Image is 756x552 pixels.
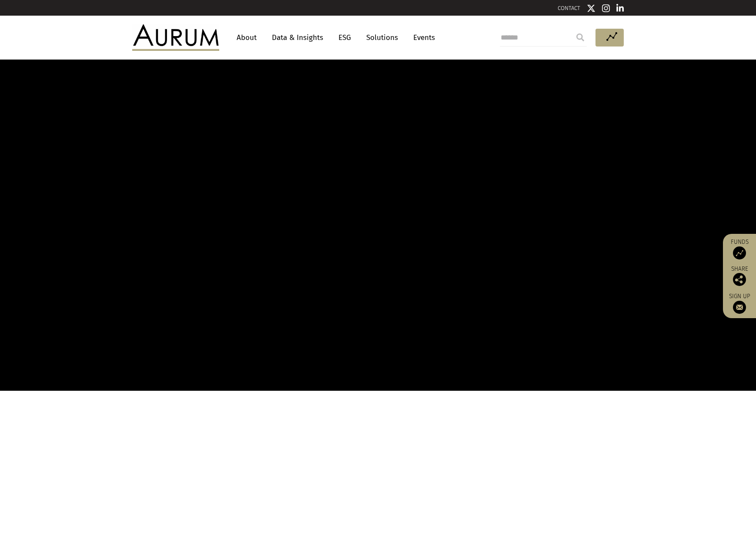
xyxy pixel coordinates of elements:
[727,293,752,314] a: Sign up
[727,238,752,259] a: Funds
[587,4,595,13] img: Twitter icon
[232,30,261,46] a: About
[268,30,328,46] a: Data & Insights
[558,5,580,11] a: CONTACT
[733,301,746,314] img: Sign up to our newsletter
[572,29,589,46] input: Submit
[602,4,610,13] img: Instagram icon
[616,4,624,13] img: Linkedin icon
[334,30,355,46] a: ESG
[362,30,402,46] a: Solutions
[409,30,435,46] a: Events
[727,266,752,286] div: Share
[733,246,746,259] img: Access Funds
[132,24,219,50] img: Aurum
[733,273,746,286] img: Share this post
